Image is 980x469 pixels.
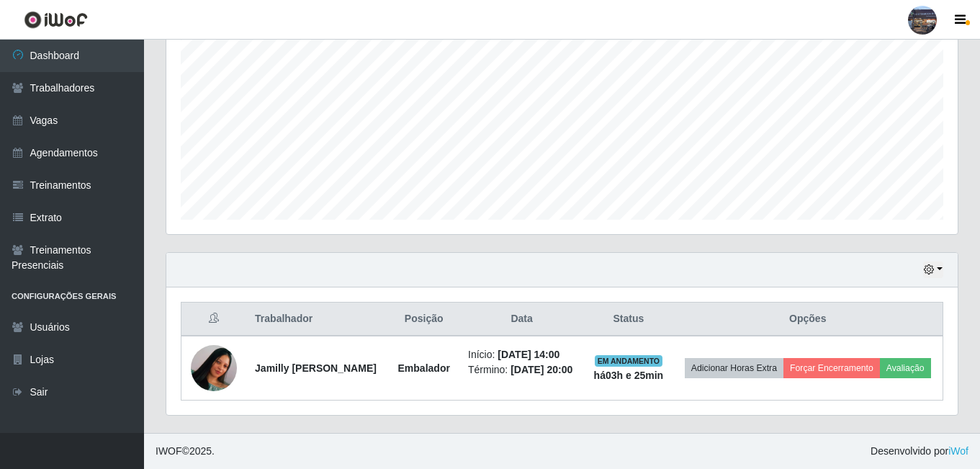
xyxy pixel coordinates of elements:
th: Data [459,303,584,336]
span: EM ANDAMENTO [595,355,663,367]
span: IWOF [156,445,182,457]
strong: há 03 h e 25 min [594,370,664,381]
th: Posição [388,303,459,336]
li: Término: [468,362,575,378]
img: 1699121577168.jpeg [191,317,237,419]
img: CoreUI Logo [24,11,88,29]
time: [DATE] 14:00 [498,349,559,360]
li: Início: [468,347,575,362]
span: Desenvolvido por [871,444,968,459]
th: Status [584,303,673,336]
button: Avaliação [880,358,931,378]
th: Trabalhador [246,303,388,336]
span: © 2025 . [156,444,215,459]
button: Adicionar Horas Extra [685,358,783,378]
a: iWof [948,445,968,457]
strong: Jamilly [PERSON_NAME] [255,362,377,374]
button: Forçar Encerramento [783,358,880,378]
th: Opções [673,303,943,336]
time: [DATE] 20:00 [511,364,572,375]
strong: Embalador [398,362,450,374]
